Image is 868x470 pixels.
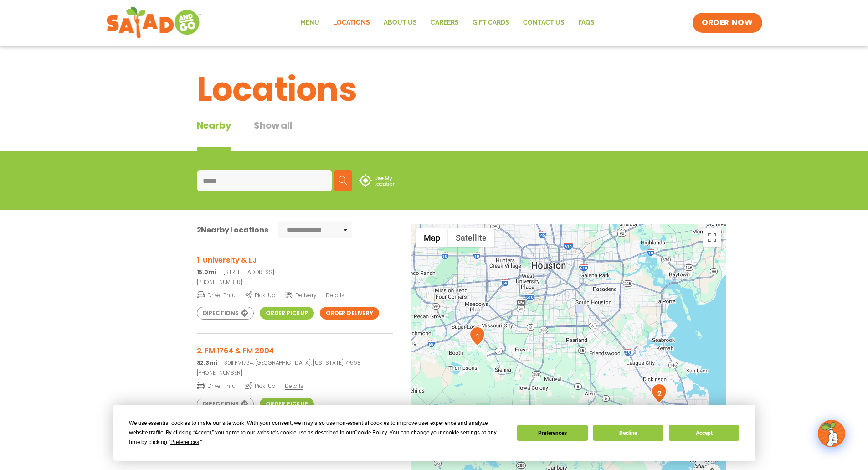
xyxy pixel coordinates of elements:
a: About Us [377,12,424,33]
a: Directions [197,398,254,410]
a: Careers [424,12,466,33]
div: Nearby [197,119,231,151]
a: Drive-Thru Pick-Up Details [197,379,393,390]
strong: 32.3mi [197,359,217,367]
a: [PHONE_NUMBER] [197,278,393,286]
p: 3011 FM1764, [GEOGRAPHIC_DATA], [US_STATE] 77568 [197,359,393,367]
a: Order Delivery [320,307,379,320]
img: new-SAG-logo-768×292 [106,5,202,41]
a: Contact Us [516,12,571,33]
span: Pick-Up [245,381,276,390]
h3: 1. University & LJ [197,254,393,266]
button: Accept [669,425,739,441]
img: search.svg [339,176,348,185]
img: wpChatIcon [819,421,844,446]
div: Tabbed content [197,119,315,151]
div: 1 [469,326,485,346]
button: Decline [593,425,663,441]
span: Preferences [170,439,199,445]
button: Show all [254,119,292,151]
span: Details [285,382,303,390]
p: [STREET_ADDRESS] [197,268,393,276]
a: ORDER NOW [693,13,762,33]
div: Cookie Consent Prompt [113,405,755,461]
span: Delivery [285,291,316,300]
h1: Locations [197,65,672,114]
a: GIFT CARDS [466,12,516,33]
a: Locations [326,12,377,33]
a: Menu [293,12,326,33]
a: FAQs [571,12,601,33]
div: We use essential cookies to make our site work. With your consent, we may also use non-essential ... [129,418,506,447]
button: Show street map [416,228,448,247]
button: Toggle fullscreen view [703,228,721,247]
button: Show satellite imagery [448,228,494,247]
span: Pick-Up [245,290,276,300]
span: Drive-Thru [197,381,236,390]
nav: Menu [293,12,601,33]
strong: 15.0mi [197,268,216,276]
a: Order Pickup [260,398,314,410]
span: Cookie Policy [354,429,387,436]
img: use-location.svg [359,174,395,187]
a: Order Pickup [260,307,314,320]
div: 2 [651,383,667,403]
span: Details [326,291,344,299]
a: 1. University & LJ 15.0mi[STREET_ADDRESS] [197,254,393,276]
span: 2 [197,225,201,235]
button: Preferences [517,425,587,441]
h3: 2. FM 1764 & FM 2004 [197,345,393,356]
a: Directions [197,307,254,320]
span: Drive-Thru [197,290,236,300]
a: Drive-Thru Pick-Up Delivery Details [197,288,393,300]
div: Nearby Locations [197,224,268,236]
a: 2. FM 1764 & FM 2004 32.3mi3011 FM1764, [GEOGRAPHIC_DATA], [US_STATE] 77568 [197,345,393,367]
span: ORDER NOW [702,17,753,28]
a: [PHONE_NUMBER] [197,369,393,377]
